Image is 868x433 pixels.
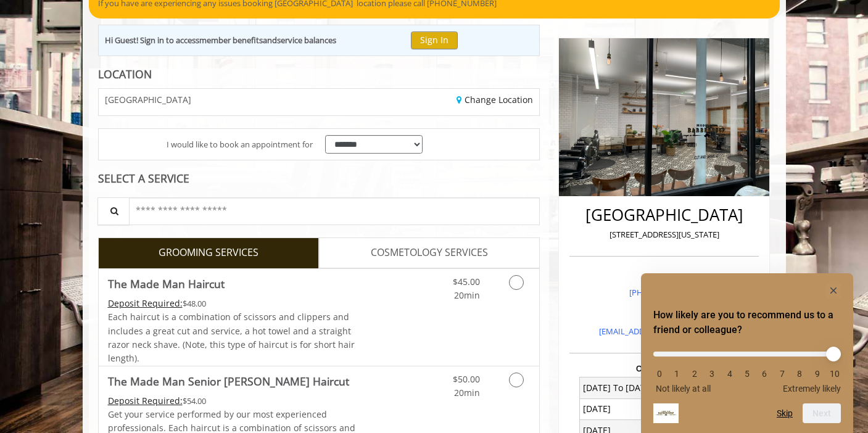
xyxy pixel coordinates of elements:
[688,369,701,379] li: 2
[776,369,788,379] li: 7
[656,384,711,394] span: Not likely at all
[454,289,480,301] span: 20min
[572,206,756,224] h2: [GEOGRAPHIC_DATA]
[599,326,729,337] a: [EMAIL_ADDRESS][DOMAIN_NAME]
[793,369,806,379] li: 8
[105,34,336,47] div: Hi Guest! Sign in to access and
[98,173,540,184] div: SELECT A SERVICE
[453,276,480,287] span: $45.00
[653,308,841,337] h2: How likely are you to recommend us to a friend or colleague? Select an option from 0 to 10, with ...
[826,283,841,298] button: Hide survey
[579,398,664,419] td: [DATE]
[108,395,183,406] span: This service needs some Advance to be paid before we block your appointment
[108,394,356,408] div: $54.00
[159,245,258,261] span: GROOMING SERVICES
[105,95,191,104] span: [GEOGRAPHIC_DATA]
[572,228,756,241] p: [STREET_ADDRESS][US_STATE]
[569,364,759,373] h3: Opening Hours
[108,373,349,390] b: The Made Man Senior [PERSON_NAME] Haircut
[457,94,533,105] a: Change Location
[706,369,718,379] li: 3
[97,197,130,225] button: Service Search
[167,138,313,151] span: I would like to book an appointment for
[803,403,841,423] button: Next question
[411,31,458,49] button: Sign In
[579,377,664,398] td: [DATE] To [DATE]
[108,297,183,309] span: This service needs some Advance to be paid before we block your appointment
[277,35,336,46] b: service balances
[453,373,480,385] span: $50.00
[98,67,152,81] b: LOCATION
[653,369,666,379] li: 0
[572,308,756,316] h3: Email
[653,342,841,394] div: How likely are you to recommend us to a friend or colleague? Select an option from 0 to 10, with ...
[199,35,263,46] b: member benefits
[783,384,841,394] span: Extremely likely
[572,273,756,282] h3: Phone
[108,275,225,292] b: The Made Man Haircut
[777,408,793,418] button: Skip
[741,369,753,379] li: 5
[629,287,699,298] a: [PHONE_NUMBER]
[758,369,771,379] li: 6
[653,283,841,423] div: How likely are you to recommend us to a friend or colleague? Select an option from 0 to 10, with ...
[724,369,736,379] li: 4
[811,369,824,379] li: 9
[108,297,356,310] div: $48.00
[671,369,683,379] li: 1
[108,311,355,364] span: Each haircut is a combination of scissors and clippers and includes a great cut and service, a ho...
[371,245,488,261] span: COSMETOLOGY SERVICES
[454,387,480,398] span: 20min
[829,369,841,379] li: 10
